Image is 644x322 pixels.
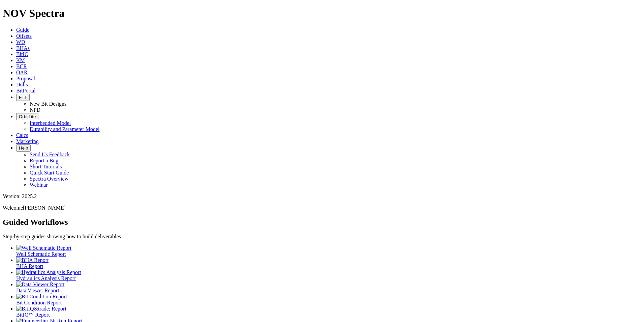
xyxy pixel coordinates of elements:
span: Well Schematic Report [16,251,66,257]
a: Durability and Parameter Model [30,126,100,132]
a: BitIQ&trade; Report BitIQ™ Report [16,306,641,318]
span: Help [19,145,28,151]
a: BitPortal [16,88,36,93]
button: Help [16,144,31,152]
a: Short Tutorials [30,164,62,169]
img: BHA Report [16,257,49,263]
h1: NOV Spectra [3,7,641,20]
span: BHA Report [16,263,43,269]
span: Hydraulics Analysis Report [16,275,76,281]
a: Offsets [16,33,32,39]
a: Interbedded Model [30,120,71,126]
a: Bit Condition Report Bit Condition Report [16,294,641,305]
a: Spectra Overview [30,176,68,182]
a: Data Viewer Report Data Viewer Report [16,281,641,293]
a: BCR [16,63,27,69]
a: NPD [30,107,40,113]
a: BHA Report BHA Report [16,257,641,269]
a: Quick Start Guide [30,170,69,176]
p: Welcome [3,205,641,211]
span: Data Viewer Report [16,288,59,293]
span: BitIQ™ Report [16,312,50,318]
span: [PERSON_NAME] [23,205,66,211]
a: BitIQ [16,51,28,57]
a: Hydraulics Analysis Report Hydraulics Analysis Report [16,269,641,281]
img: Bit Condition Report [16,294,67,300]
img: BitIQ&trade; Report [16,306,66,312]
a: Webinar [30,182,48,188]
a: BHAs [16,45,30,51]
a: Proposal [16,76,35,81]
a: WD [16,39,25,45]
a: KM [16,57,25,63]
img: Hydraulics Analysis Report [16,269,81,275]
img: Well Schematic Report [16,245,71,251]
a: Well Schematic Report Well Schematic Report [16,245,641,257]
span: FTT [19,95,27,100]
button: FTT [16,94,30,101]
span: OrbitLite [19,114,36,119]
img: Data Viewer Report [16,281,65,288]
a: Dulls [16,82,28,87]
p: Step-by-step guides showing how to build deliverables [3,234,641,240]
a: Report a Bug [30,158,58,163]
a: Calcs [16,132,28,138]
h2: Guided Workflows [3,218,641,227]
span: Bit Condition Report [16,300,62,305]
a: OAR [16,70,28,75]
a: New Bit Designs [30,101,66,107]
div: Version: 2025.2 [3,193,641,199]
a: Send Us Feedback [30,152,70,157]
button: OrbitLite [16,113,38,120]
a: Marketing [16,138,39,144]
a: Guide [16,27,29,33]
